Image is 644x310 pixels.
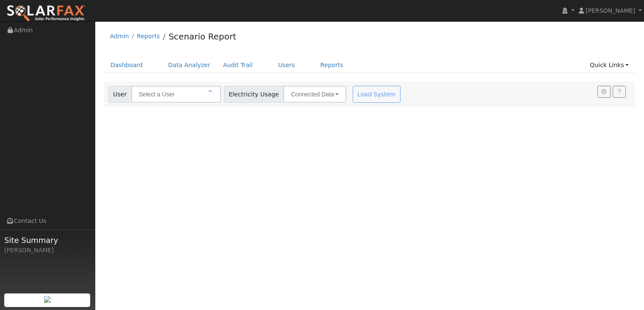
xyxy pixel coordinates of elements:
a: Reports [314,57,350,73]
img: retrieve [44,296,51,303]
a: Admin [110,33,129,39]
img: SolarFax [6,5,86,23]
div: [PERSON_NAME] [4,246,91,255]
span: [PERSON_NAME] [586,7,635,14]
a: Scenario Report [169,31,236,42]
a: Data Analyzer [162,57,217,73]
span: Site Summary [4,234,91,246]
a: Dashboard [104,57,149,73]
a: Audit Trail [217,57,259,73]
a: Quick Links [583,57,635,73]
a: Reports [137,33,160,39]
a: Users [272,57,301,73]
